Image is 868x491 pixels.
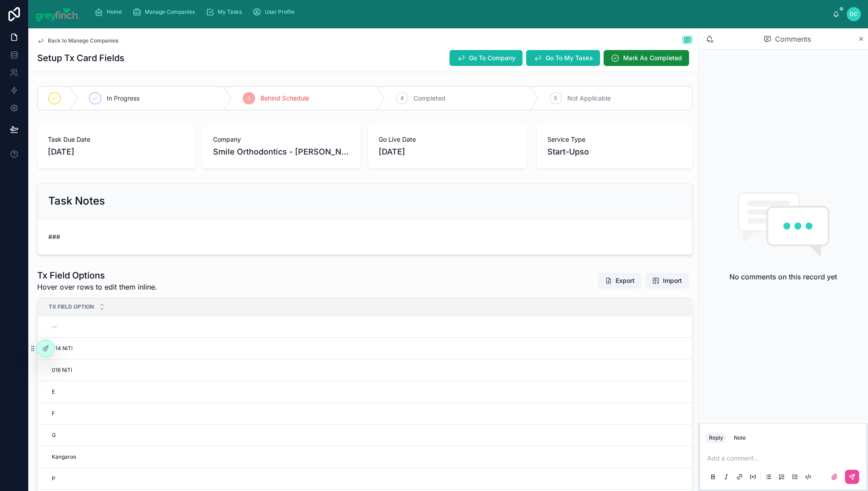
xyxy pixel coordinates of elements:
[598,273,642,289] button: Export
[107,8,122,15] span: Home
[37,282,157,292] span: Hover over rows to edit them inline.
[52,388,55,395] span: E
[567,94,611,103] span: Not Applicable
[52,410,55,417] span: F
[554,95,557,102] span: 5
[37,37,118,44] a: Back to Manage Companies
[87,2,833,22] div: scrollable content
[729,271,837,282] h2: No comments on this record yet
[52,323,57,330] div: --
[37,269,157,282] h1: Tx Field Options
[400,95,404,102] span: 4
[734,434,746,441] div: Note
[52,432,56,439] span: G
[130,4,201,20] a: Manage Companies
[850,11,858,18] span: DC
[218,8,242,15] span: My Tasks
[414,94,446,103] span: Completed
[52,453,76,460] span: Kangaroo
[705,433,727,443] button: Reply
[526,50,600,66] button: Go To My Tasks
[49,303,94,310] span: Tx Field Option
[449,50,523,66] button: Go To Company
[469,54,515,62] span: Go To Company
[48,37,118,44] span: Back to Manage Companies
[775,34,811,44] span: Comments
[730,433,749,443] button: Note
[48,233,60,240] span: ###
[260,94,309,103] span: Behind Schedule
[52,367,72,374] span: 016 NiTi
[52,475,55,482] span: P
[145,8,195,15] span: Manage Companies
[48,194,105,208] h2: Task Notes
[379,135,515,144] span: Go Live Date
[645,273,689,289] button: Import
[247,95,250,102] span: 3
[663,276,682,285] span: Import
[547,135,682,144] span: Service Type
[35,7,80,21] img: App logo
[265,8,294,15] span: User Profile
[546,54,593,62] span: Go To My Tasks
[547,146,589,158] span: Start-Upso
[107,94,139,103] span: In Progress
[48,135,185,144] span: Task Due Date
[379,146,515,158] span: [DATE]
[52,345,73,352] span: 014 NiTi
[92,4,128,20] a: Home
[37,52,124,64] h1: Setup Tx Card Fields
[604,50,689,66] button: Mark As Completed
[250,4,301,20] a: User Profile
[48,146,185,158] span: [DATE]
[623,54,682,62] span: Mark As Completed
[213,135,350,144] span: Company
[213,146,350,158] span: Smile Orthodontics - [PERSON_NAME]
[203,4,248,20] a: My Tasks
